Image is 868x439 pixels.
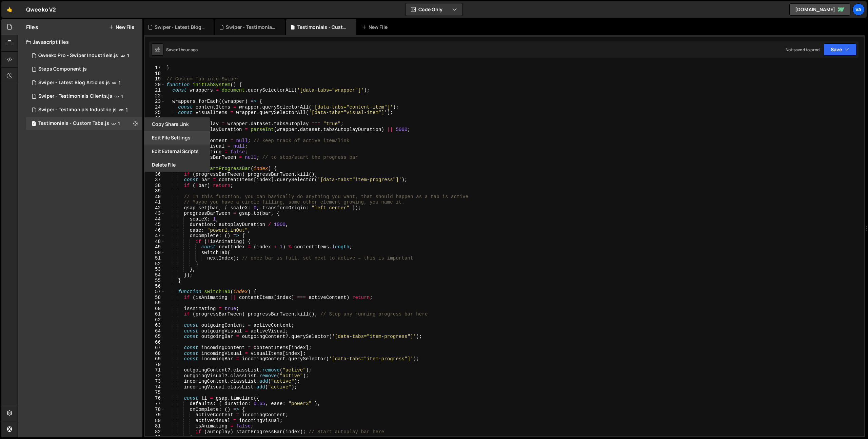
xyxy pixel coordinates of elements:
[166,47,198,53] div: Saved
[145,222,165,228] div: 45
[145,390,165,396] div: 75
[109,24,134,30] button: New File
[145,278,165,284] div: 55
[121,94,123,99] span: 1
[38,80,110,86] div: Swiper - Latest Blog Articles.js
[824,43,856,56] button: Save
[145,407,165,413] div: 78
[145,323,165,328] div: 63
[145,188,165,194] div: 39
[145,93,165,99] div: 22
[145,261,165,267] div: 52
[145,211,165,216] div: 43
[145,401,165,407] div: 77
[178,47,198,53] div: 1 hour ago
[145,356,165,362] div: 69
[145,216,165,222] div: 44
[38,107,117,113] div: Swiper - Testimonials Industrie.js
[127,53,129,58] span: 1
[126,107,128,113] span: 1
[145,183,165,189] div: 38
[26,90,142,103] div: Swiper - Testimonials Clients.js
[145,110,165,116] div: 25
[145,239,165,245] div: 48
[145,317,165,323] div: 62
[145,328,165,334] div: 64
[145,267,165,272] div: 53
[145,244,165,250] div: 49
[145,255,165,261] div: 51
[145,228,165,233] div: 46
[145,351,165,357] div: 68
[145,82,165,88] div: 20
[118,121,120,126] span: 1
[26,62,142,76] div: 17285/48217.js
[145,367,165,373] div: 71
[145,396,165,401] div: 76
[26,49,142,62] div: 17285/47962.js
[119,80,121,85] span: 1
[145,412,165,418] div: 79
[144,145,210,158] button: Edit External Scripts
[297,24,348,31] div: Testimonials - Custom Tabs.js
[145,306,165,312] div: 60
[26,117,142,130] div: 17285/48512.js
[145,116,165,121] div: 26
[155,24,205,31] div: Swiper - Latest Blog Articles.js
[145,250,165,256] div: 50
[145,205,165,211] div: 42
[144,158,210,172] button: Delete File
[18,35,142,49] div: Javascript files
[145,284,165,289] div: 56
[145,104,165,110] div: 24
[145,300,165,306] div: 59
[26,103,142,117] div: 17285/47914.js
[226,24,277,31] div: Swiper - Testimonials Clients.js
[145,429,165,435] div: 82
[362,24,390,31] div: New File
[145,340,165,345] div: 66
[144,117,210,131] button: Copy share link
[38,120,109,127] div: Testimonials - Custom Tabs.js
[145,233,165,239] div: 47
[144,131,210,145] button: Edit File Settings
[32,121,36,127] span: 1
[145,311,165,317] div: 61
[145,295,165,301] div: 58
[26,23,38,31] h2: Files
[145,384,165,390] div: 74
[38,53,118,59] div: Qweeko Pro - Swiper Industriels.js
[789,3,850,16] a: [DOMAIN_NAME]
[406,3,462,16] button: Code Only
[145,379,165,384] div: 73
[145,418,165,424] div: 80
[852,3,865,16] a: Va
[145,272,165,278] div: 54
[145,177,165,183] div: 37
[145,423,165,429] div: 81
[26,76,142,90] div: 17285/48126.js
[145,373,165,379] div: 72
[145,345,165,351] div: 67
[38,66,87,72] div: Steps Component.js
[145,199,165,205] div: 41
[38,93,112,99] div: Swiper - Testimonials Clients.js
[145,76,165,82] div: 19
[145,289,165,295] div: 57
[145,65,165,71] div: 17
[1,1,18,18] a: 🤙
[786,47,820,53] div: Not saved to prod
[145,334,165,340] div: 65
[145,99,165,104] div: 23
[145,88,165,93] div: 21
[145,194,165,200] div: 40
[145,362,165,368] div: 70
[26,5,56,14] div: Qweeko V2
[145,172,165,177] div: 36
[145,71,165,77] div: 18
